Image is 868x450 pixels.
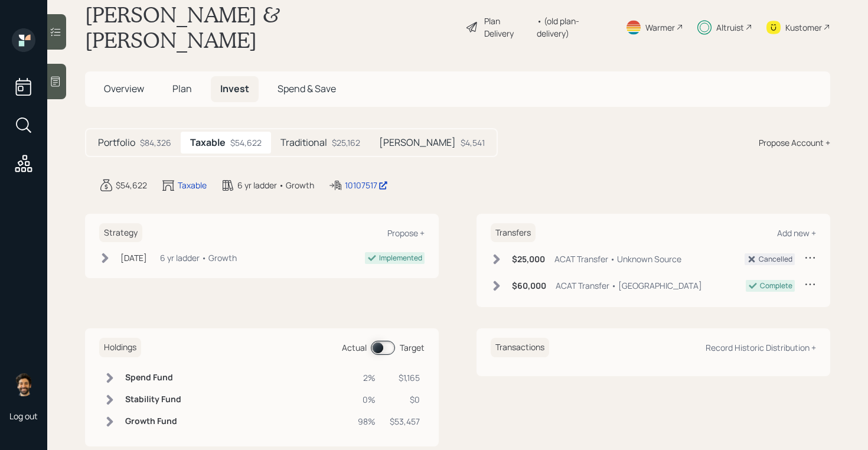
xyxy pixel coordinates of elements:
div: Taxable [178,179,207,191]
h6: Spend Fund [125,373,181,383]
div: 6 yr ladder • Growth [160,252,237,264]
h6: Strategy [99,223,142,243]
h6: Transfers [491,223,536,243]
div: Complete [760,281,792,291]
h5: [PERSON_NAME] [379,137,456,148]
h6: $60,000 [512,281,546,291]
div: ACAT Transfer • [GEOGRAPHIC_DATA] [556,279,702,292]
div: ACAT Transfer • Unknown Source [554,253,681,265]
h6: Transactions [491,338,549,357]
div: Log out [9,410,38,422]
div: 10107517 [345,179,388,191]
h1: [PERSON_NAME] & [PERSON_NAME] [85,2,456,53]
span: Overview [104,82,144,95]
div: Propose + [387,227,425,239]
div: $54,622 [230,136,262,149]
div: $4,541 [461,136,485,149]
div: Implemented [379,253,422,263]
div: • (old plan-delivery) [537,15,611,40]
div: Add new + [777,227,816,239]
div: $53,457 [390,415,420,428]
div: Warmer [645,21,675,34]
div: Propose Account + [759,136,830,149]
div: [DATE] [120,252,147,264]
span: Spend & Save [278,82,336,95]
h5: Portfolio [98,137,135,148]
div: Altruist [716,21,744,34]
div: 2% [358,371,376,384]
div: Plan Delivery [484,15,531,40]
div: 6 yr ladder • Growth [237,179,314,191]
div: Kustomer [785,21,822,34]
div: $54,622 [116,179,147,191]
h6: $25,000 [512,255,545,265]
div: $0 [390,393,420,406]
h6: Holdings [99,338,141,357]
h5: Traditional [280,137,327,148]
span: Invest [220,82,249,95]
div: Cancelled [759,254,792,265]
h6: Stability Fund [125,394,181,405]
h5: Taxable [190,137,226,148]
div: 98% [358,415,376,428]
div: Actual [342,341,367,354]
h6: Growth Fund [125,416,181,426]
div: $84,326 [140,136,171,149]
div: $1,165 [390,371,420,384]
span: Plan [172,82,192,95]
div: Record Historic Distribution + [706,342,816,353]
img: eric-schwartz-headshot.png [12,373,35,396]
div: 0% [358,393,376,406]
div: $25,162 [332,136,360,149]
div: Target [400,341,425,354]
